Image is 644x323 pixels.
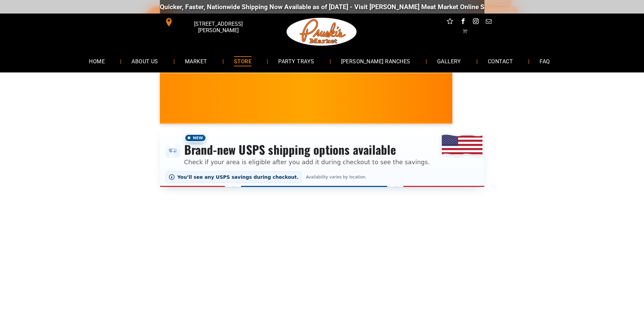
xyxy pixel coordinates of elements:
a: email [484,17,493,27]
a: [STREET_ADDRESS][PERSON_NAME] [160,17,263,27]
img: Pruski-s+Market+HQ+Logo2-1920w.png [285,14,358,50]
div: Shipping options announcement [160,129,484,187]
a: [PERSON_NAME] RANCHES [331,52,421,70]
span: New [184,134,207,142]
a: PARTY TRAYS [268,52,324,70]
a: ABOUT US [121,52,168,70]
h3: Brand-new USPS shipping options available [184,142,430,157]
a: GALLERY [427,52,471,70]
span: [PERSON_NAME] MARKET [437,103,570,114]
a: HOME [79,52,115,70]
a: MARKET [175,52,217,70]
a: CONTACT [478,52,523,70]
a: STORE [224,52,262,70]
span: Availability varies by location. [305,175,368,179]
a: facebook [458,17,467,27]
a: instagram [471,17,480,27]
a: Social network [446,17,454,27]
div: Quicker, Faster, Nationwide Shipping Now Available as of [DATE] - Visit [PERSON_NAME] Meat Market... [149,3,558,11]
span: [STREET_ADDRESS][PERSON_NAME] [174,17,262,37]
p: Check if your area is eligible after you add it during checkout to see the savings. [184,157,430,167]
a: FAQ [529,52,560,70]
span: You’ll see any USPS savings during checkout. [177,174,299,180]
